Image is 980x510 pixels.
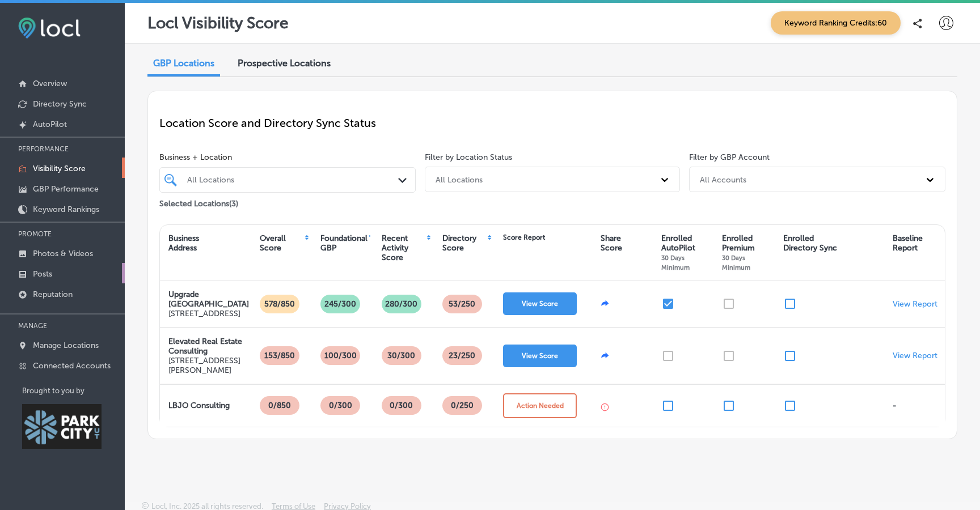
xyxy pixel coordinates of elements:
label: Filter by Location Status [425,152,512,162]
div: Baseline Report [893,233,923,253]
div: All Accounts [700,175,746,184]
div: Enrolled Directory Sync [783,233,837,253]
span: GBP Locations [153,58,214,69]
div: Recent Activity Score [382,233,425,262]
p: 245/300 [320,295,361,313]
a: View Report [893,351,937,360]
p: AutoPilot [33,120,67,129]
p: 30/300 [383,346,420,365]
p: Keyword Rankings [33,205,99,214]
label: Filter by GBP Account [689,152,770,162]
p: Locl Visibility Score [147,14,289,32]
p: 23 /250 [444,346,480,365]
span: 30 Days Minimum [722,254,750,271]
div: Enrolled AutoPilot [661,233,711,272]
p: Directory Sync [33,99,87,109]
a: View Report [893,299,937,309]
p: 153/850 [260,346,299,365]
p: Overview [33,79,67,88]
div: All Locations [187,175,399,185]
span: Prospective Locations [238,58,331,69]
button: View Score [503,345,577,367]
div: Business Address [168,233,199,253]
div: Foundational GBP [320,233,367,253]
img: Park City [22,404,102,449]
button: View Score [503,292,577,315]
div: Score Report [503,233,545,241]
div: Share Score [601,233,622,253]
p: GBP Performance [33,184,99,194]
p: 578/850 [260,295,299,313]
p: Visibility Score [33,164,86,173]
p: 100/300 [320,346,361,365]
p: Reputation [33,290,73,299]
div: Directory Score [442,233,487,253]
div: Overall Score [260,233,303,253]
strong: Upgrade [GEOGRAPHIC_DATA] [168,290,249,309]
span: Business + Location [159,152,416,162]
p: 280/300 [381,295,422,313]
img: fda3e92497d09a02dc62c9cd864e3231.png [18,18,81,39]
p: 0/850 [264,396,295,415]
p: Location Score and Directory Sync Status [159,116,945,130]
p: [STREET_ADDRESS][PERSON_NAME] [168,356,243,375]
span: 30 Days Minimum [661,254,690,271]
span: Keyword Ranking Credits: 60 [771,11,901,35]
strong: Elevated Real Estate Consulting [168,337,242,356]
p: 0/300 [385,396,417,415]
p: 0 /250 [446,396,478,415]
p: Selected Locations ( 3 ) [159,194,238,209]
div: - [893,401,897,410]
p: Brought to you by [22,386,125,395]
div: Enrolled Premium [722,233,771,272]
p: Manage Locations [33,341,99,350]
p: 53 /250 [444,295,480,313]
p: [STREET_ADDRESS] [168,309,249,318]
p: 0/300 [324,396,357,415]
p: Connected Accounts [33,361,111,371]
button: Action Needed [503,393,577,418]
p: Photos & Videos [33,249,93,258]
div: All Locations [436,175,483,184]
p: Posts [33,269,52,279]
strong: LBJO Consulting [168,401,230,410]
